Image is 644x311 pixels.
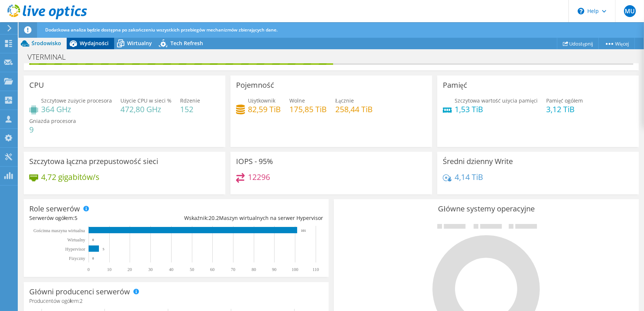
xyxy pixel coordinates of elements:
[29,157,158,165] h3: Szczytowa łączna przepustowość sieci
[598,38,635,49] a: Więcej
[289,97,305,104] span: Wolne
[248,173,270,181] h4: 12296
[69,256,85,261] text: Fizyczny
[557,38,599,49] a: Udostępnij
[443,81,467,89] h3: Pamięć
[80,40,109,47] span: Wydajności
[29,81,44,89] h3: CPU
[148,267,153,272] text: 30
[29,214,176,222] div: Serwerów ogółem:
[24,53,77,61] h1: VTERMINAL
[80,297,83,304] span: 2
[120,97,172,104] span: Użycie CPU w sieci %
[87,267,90,272] text: 0
[176,214,323,222] div: Wskaźnik: Maszyn wirtualnych na serwer Hypervisor
[289,105,327,113] h4: 175,85 TiB
[67,237,85,243] text: Wirtualny
[29,288,130,296] h3: Główni producenci serwerów
[127,40,152,47] span: Wirtualny
[292,267,298,272] text: 100
[29,297,323,305] h4: Producentów ogółem:
[180,97,200,104] span: Rdzenie
[170,40,203,47] span: Tech Refresh
[335,105,373,113] h4: 258,44 TiB
[107,267,112,272] text: 10
[92,238,94,242] text: 0
[180,105,200,113] h4: 152
[74,214,77,221] span: 5
[41,97,112,104] span: Szczytowe zużycie procesora
[103,247,104,251] text: 5
[236,81,274,89] h3: Pojemność
[455,97,538,104] span: Szczytowa wartość użycia pamięci
[301,229,306,233] text: 101
[190,267,194,272] text: 50
[455,173,483,181] h4: 4,14 TiB
[169,267,173,272] text: 40
[41,173,99,181] h4: 4,72 gigabitów/s
[578,8,584,14] svg: \n
[92,257,94,260] text: 0
[339,205,633,213] h3: Główne systemy operacyjne
[236,157,273,165] h3: IOPS - 95%
[443,157,513,165] h3: Średni dzienny Write
[231,267,235,272] text: 70
[45,27,278,33] span: Dodatkowa analiza będzie dostępna po zakończeniu wszystkich przebiegów mechanizmów zbierających d...
[312,267,319,272] text: 110
[252,267,256,272] text: 80
[29,117,76,124] span: Gniazda procesora
[31,40,61,47] span: Środowisko
[210,267,215,272] text: 60
[546,105,583,113] h4: 3,12 TiB
[33,228,85,233] text: Gościnna maszyna wirtualna
[41,105,112,113] h4: 364 GHz
[455,105,538,113] h4: 1,53 TiB
[65,247,85,252] text: Hypervisor
[248,105,281,113] h4: 82,59 TiB
[335,97,354,104] span: Łącznie
[127,267,132,272] text: 20
[29,205,80,213] h3: Role serwerów
[272,267,276,272] text: 90
[29,126,76,134] h4: 9
[248,97,275,104] span: Użytkownik
[624,5,636,17] span: MU
[120,105,172,113] h4: 472,80 GHz
[209,214,219,221] span: 20.2
[546,97,583,104] span: Pamięć ogółem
